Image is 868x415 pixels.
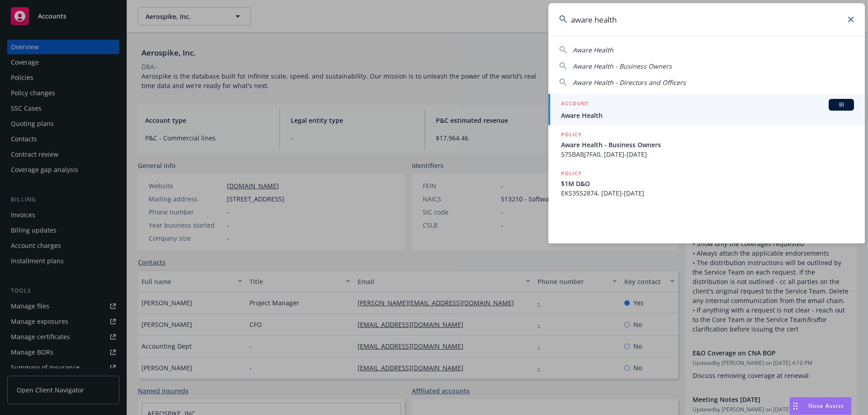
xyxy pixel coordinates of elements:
[561,169,582,178] h5: POLICY
[561,111,854,120] span: Aware Health
[548,164,865,203] a: POLICY$1M D&OEKS3552874, [DATE]-[DATE]
[561,149,854,159] span: 57SBABJ7FA0, [DATE]-[DATE]
[548,94,865,125] a: ACCOUNTBIAware Health
[561,188,854,198] span: EKS3552874, [DATE]-[DATE]
[832,101,850,109] span: BI
[561,179,854,188] span: $1M D&O
[573,78,686,87] span: Aware Health - Directors and Officers
[573,62,672,70] span: Aware Health - Business Owners
[548,3,865,36] input: Search...
[561,99,589,110] h5: ACCOUNT
[561,140,854,149] span: Aware Health - Business Owners
[573,46,613,54] span: Aware Health
[548,125,865,164] a: POLICYAware Health - Business Owners57SBABJ7FA0, [DATE]-[DATE]
[790,397,801,415] div: Drag to move
[561,130,582,139] h5: POLICY
[808,402,844,410] span: Nova Assist
[789,397,852,415] button: Nova Assist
